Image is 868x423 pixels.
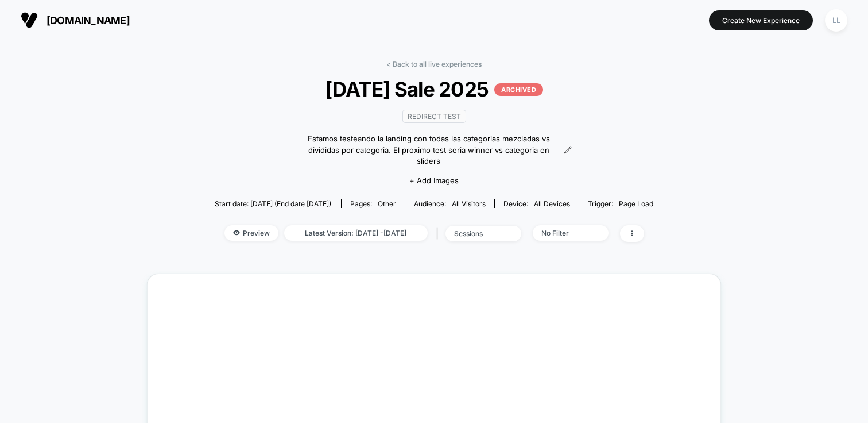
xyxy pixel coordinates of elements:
[284,225,428,241] span: Latest Version: [DATE] - [DATE]
[588,199,653,208] div: Trigger:
[619,199,653,208] span: Page Load
[825,9,847,32] div: LL
[534,199,570,208] span: all devices
[433,225,445,242] span: |
[409,176,459,185] span: + Add Images
[386,60,482,68] a: < Back to all live experiences
[494,83,543,96] p: ARCHIVED
[46,14,130,26] span: [DOMAIN_NAME]
[494,199,579,208] span: Device:
[414,199,486,208] div: Audience:
[17,11,133,29] button: [DOMAIN_NAME]
[224,225,278,241] span: Preview
[350,199,396,208] div: Pages:
[454,229,500,238] div: sessions
[821,9,851,32] button: LL
[541,229,587,237] div: No Filter
[21,11,38,29] img: Visually logo
[215,199,331,208] span: Start date: [DATE] (End date [DATE])
[452,199,486,208] span: All Visitors
[402,110,466,123] span: Redirect Test
[296,133,561,167] span: Estamos testeando la landing con todas las categorias mezcladas vs divididas por categoria. El pr...
[709,10,813,30] button: Create New Experience
[227,77,641,101] span: [DATE] Sale 2025
[378,199,396,208] span: other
